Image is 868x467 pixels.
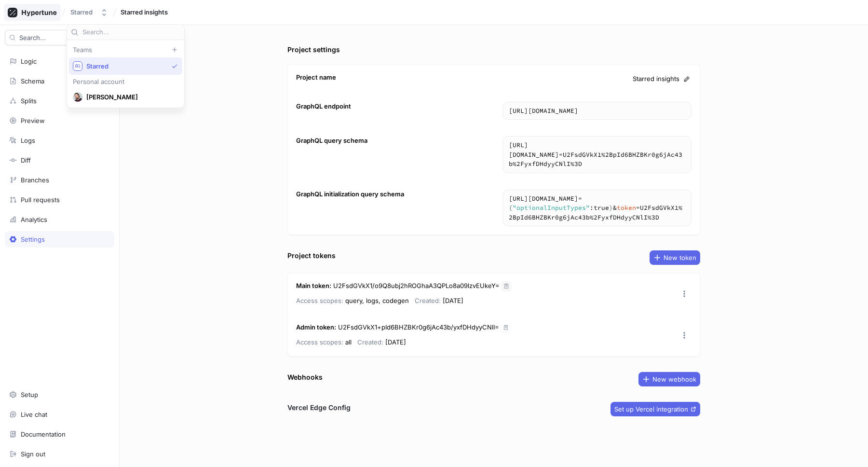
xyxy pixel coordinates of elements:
p: [DATE] [357,336,406,348]
span: Access scopes: [296,338,343,346]
div: Pull requests [21,196,60,204]
p: all [296,336,352,348]
div: GraphQL endpoint [296,102,351,111]
textarea: https://[DOMAIN_NAME]/schema?body={"optionalInputTypes":true}&token=U2FsdGVkX1%2BpId6BHZBKr0g6jAc... [503,190,691,226]
div: GraphQL query schema [296,136,367,146]
div: Starred [70,8,93,16]
span: Starred [86,62,168,70]
div: Logs [21,137,35,144]
span: Starred insights [121,9,168,15]
button: Search...K [5,30,96,45]
div: Project tokens [287,250,336,261]
textarea: [URL][DOMAIN_NAME] [503,137,691,173]
div: Branches [21,176,49,184]
div: Analytics [21,216,47,223]
span: Search... [19,35,46,41]
span: [PERSON_NAME] [86,93,174,101]
div: Webhooks [287,372,323,382]
div: GraphQL initialization query schema [296,190,404,199]
div: Documentation [21,430,66,438]
h3: Vercel Edge Config [287,402,351,412]
div: Logic [21,57,37,65]
button: Set up Vercel integration [610,402,700,416]
div: Settings [21,235,45,243]
div: Preview [21,117,45,124]
span: Access scopes: [296,297,343,304]
div: Setup [21,391,38,398]
a: Documentation [5,426,114,442]
span: Starred insights [633,74,679,84]
span: New token [664,255,696,261]
span: Set up Vercel integration [614,406,688,412]
p: query, logs, codegen [296,295,409,306]
div: Personal account [69,79,182,84]
div: Project name [296,73,336,82]
button: Starred [67,4,112,20]
input: Search... [82,27,180,37]
button: New webhook [638,372,700,386]
div: Splits [21,97,37,105]
strong: Main token : [296,282,331,289]
textarea: [URL][DOMAIN_NAME] [503,102,691,120]
button: New token [650,250,700,265]
div: Diff [21,156,31,164]
p: [DATE] [415,295,463,306]
div: Teams [69,46,182,54]
img: User [73,92,82,102]
span: U2FsdGVkX1/o9Q8ubj2hROGhaA3QPLo8a09lzvEUkeY= [333,282,500,289]
div: Project settings [287,44,340,55]
div: Schema [21,77,44,85]
span: New webhook [652,376,696,382]
div: Live chat [21,411,47,418]
strong: Admin token : [296,323,336,331]
span: Created: [357,338,383,346]
span: Created: [415,297,441,304]
div: Sign out [21,450,45,458]
span: U2FsdGVkX1+pId6BHZBKr0g6jAc43b/yxfDHdyyCNlI= [338,323,499,331]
